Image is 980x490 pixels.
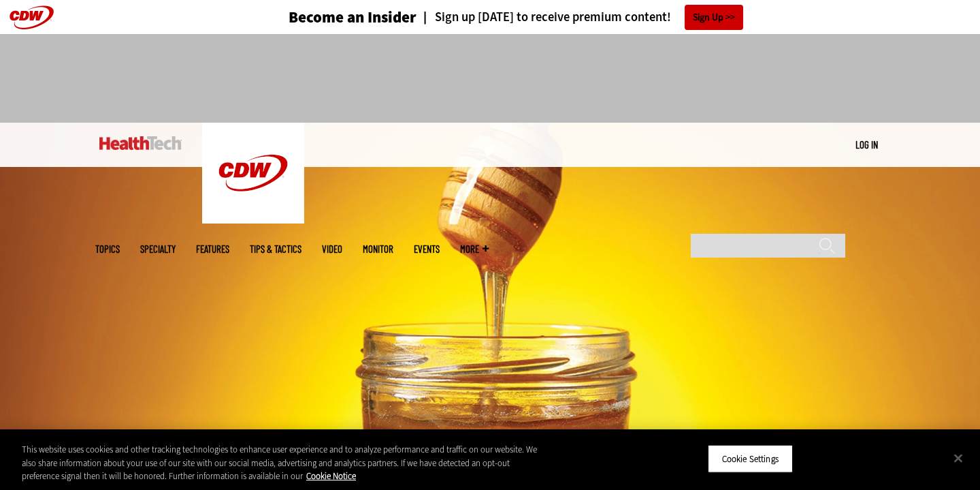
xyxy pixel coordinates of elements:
[416,11,671,24] a: Sign up [DATE] to receive premium content!
[196,244,229,254] a: Features
[460,244,489,254] span: More
[202,123,304,224] img: Home
[202,213,304,227] a: CDW
[855,138,878,151] a: Log in
[363,244,393,254] a: MonITor
[855,138,878,152] div: User menu
[99,136,182,150] img: Home
[289,10,416,25] h3: Become an Insider
[238,10,416,25] a: Become an Insider
[943,443,973,473] button: Close
[22,443,539,483] div: This website uses cookies and other tracking technologies to enhance user experience and to analy...
[322,244,342,254] a: Video
[250,244,301,254] a: Tips & Tactics
[95,244,120,254] span: Topics
[414,244,440,254] a: Events
[306,470,356,482] a: More information about your privacy
[140,244,176,254] span: Specialty
[242,48,738,109] iframe: advertisement
[685,5,743,30] a: Sign Up
[708,444,793,473] button: Cookie Settings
